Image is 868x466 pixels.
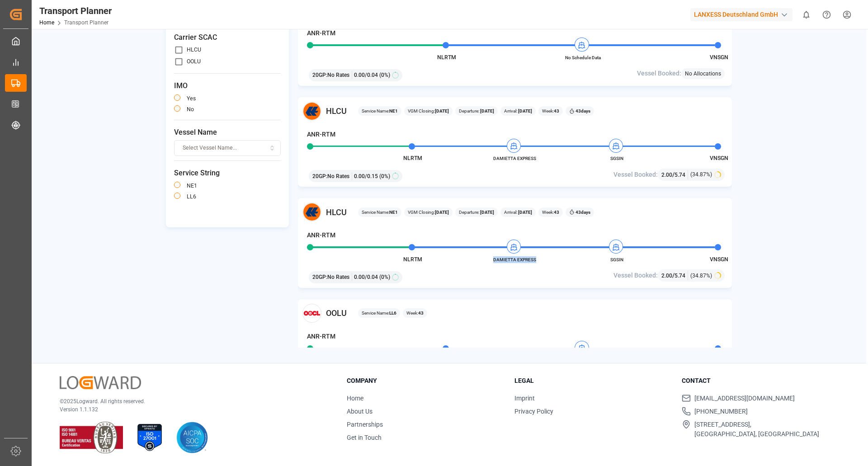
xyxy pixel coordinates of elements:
[312,273,327,281] span: 20GP :
[347,434,382,441] a: Get in Touch
[694,407,748,416] span: [PHONE_NUMBER]
[435,210,449,215] b: [DATE]
[362,108,398,114] span: Service Name:
[307,28,335,38] h4: ANR-RTM
[389,108,398,113] b: NE1
[406,310,424,316] span: Week:
[187,59,201,64] label: OOLU
[408,209,449,216] span: VGM Closing:
[685,70,721,78] span: No Allocations
[174,32,281,43] span: Carrier SCAC
[576,108,590,113] b: 43 days
[327,172,349,180] span: No Rates
[459,108,494,114] span: Departure:
[347,421,383,428] a: Partnerships
[576,210,590,215] b: 43 days
[682,376,838,386] h3: Contact
[637,69,681,78] span: Vessel Booked:
[354,273,378,281] span: 0.00 / 0.04
[661,170,688,179] div: /
[60,376,141,389] img: Logward Logo
[592,256,642,263] span: SGSIN
[347,408,373,415] a: About Us
[39,19,54,26] a: Home
[379,273,390,281] span: (0%)
[690,8,793,21] div: LANXESS Deutschland GmbH
[347,395,363,402] a: Home
[389,311,396,315] b: LL6
[661,271,688,280] div: /
[326,105,347,117] span: HLCU
[302,102,321,121] img: Carrier
[517,108,532,113] b: [DATE]
[592,155,642,162] span: SGSIN
[187,107,194,112] label: no
[542,209,559,216] span: Week:
[796,5,816,25] button: show 0 new notifications
[514,376,671,386] h3: Legal
[174,80,281,91] span: IMO
[418,311,424,315] b: 43
[362,310,396,316] span: Service Name:
[60,397,324,405] p: © 2025 Logward. All rights reserved.
[174,127,281,138] span: Vessel Name
[307,332,335,341] h4: ANR-RTM
[710,54,728,61] span: VNSGN
[661,172,672,178] span: 2.00
[517,210,532,215] b: [DATE]
[435,108,449,113] b: [DATE]
[690,272,712,280] span: (34.87%)
[187,194,196,199] label: LL6
[60,405,324,414] p: Version 1.1.132
[389,210,398,215] b: NE1
[542,108,559,114] span: Week:
[326,206,347,218] span: HLCU
[694,394,795,403] span: [EMAIL_ADDRESS][DOMAIN_NAME]
[187,96,196,101] label: yes
[613,170,658,179] span: Vessel Booked:
[554,108,559,113] b: 43
[437,54,456,61] span: NLRTM
[479,108,494,113] b: [DATE]
[327,273,349,281] span: No Rates
[60,422,123,453] img: ISO 9001 & ISO 14001 Certification
[379,172,390,180] span: (0%)
[327,71,349,79] span: No Rates
[39,4,112,18] div: Transport Planner
[302,202,321,221] img: Carrier
[403,155,422,161] span: NLRTM
[379,71,390,79] span: (0%)
[661,273,672,279] span: 2.00
[176,422,208,453] img: AICPA SOC
[613,271,658,280] span: Vessel Booked:
[326,307,347,319] span: OOLU
[694,420,819,439] span: [STREET_ADDRESS], [GEOGRAPHIC_DATA], [GEOGRAPHIC_DATA]
[504,108,532,114] span: Arrival:
[710,256,728,263] span: VNSGN
[134,422,165,453] img: ISO 27001 Certification
[347,376,503,386] h3: Company
[514,408,553,415] a: Privacy Policy
[354,172,378,180] span: 0.00 / 0.15
[354,71,378,79] span: 0.00 / 0.04
[554,210,559,215] b: 43
[362,209,398,216] span: Service Name:
[490,256,540,263] span: DAMIETTA EXPRESS
[504,209,532,216] span: Arrival:
[408,108,449,114] span: VGM Closing:
[490,155,540,162] span: DAMIETTA EXPRESS
[710,155,728,161] span: VNSGN
[675,273,685,279] span: 5.74
[183,144,237,152] span: Select Vessel Name...
[302,304,321,323] img: Carrier
[312,172,327,180] span: 20GP :
[816,5,837,25] button: Help Center
[690,6,796,23] button: LANXESS Deutschland GmbH
[174,168,281,179] span: Service String
[514,395,535,402] a: Imprint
